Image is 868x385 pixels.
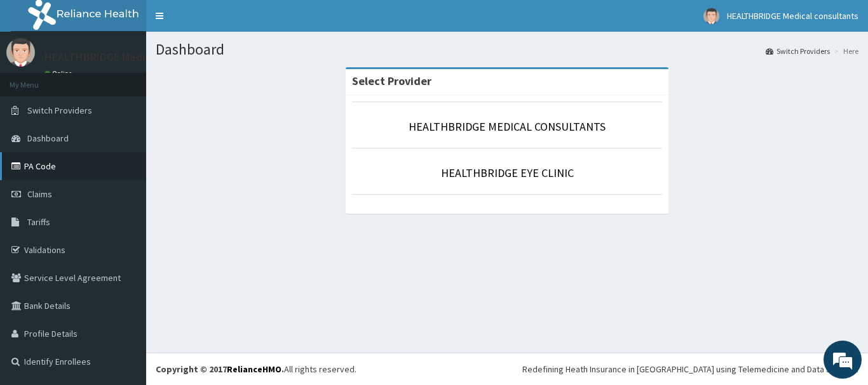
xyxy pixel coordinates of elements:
span: Tariffs [27,216,50,228]
img: User Image [6,38,35,67]
a: HEALTHBRIDGE MEDICAL CONSULTANTS [409,119,606,134]
strong: Copyright © 2017 . [156,363,284,375]
span: HEALTHBRIDGE Medical consultants [727,10,858,22]
img: User Image [703,8,719,24]
a: RelianceHMO [227,363,281,375]
a: HEALTHBRIDGE EYE CLINIC [441,166,574,180]
h1: Dashboard [156,41,858,58]
p: HEALTHBRIDGE Medical consultants [44,51,222,63]
strong: Select Provider [352,74,431,88]
div: Redefining Heath Insurance in [GEOGRAPHIC_DATA] using Telemedicine and Data Science! [522,363,858,375]
li: Here [831,46,858,56]
span: Dashboard [27,133,69,144]
footer: All rights reserved. [146,353,868,385]
a: Switch Providers [766,46,830,56]
span: Switch Providers [27,105,92,116]
a: Online [44,69,75,78]
span: Claims [27,188,52,200]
